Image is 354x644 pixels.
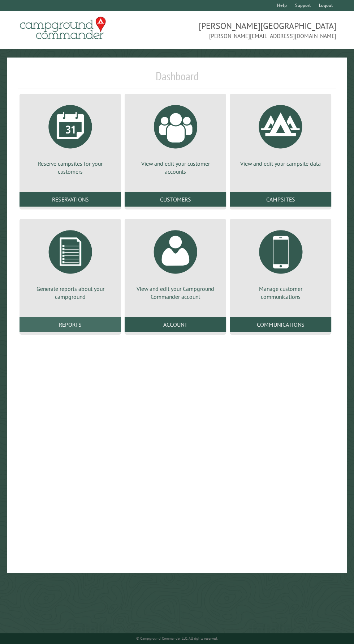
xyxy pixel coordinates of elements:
a: Account [125,317,226,332]
p: View and edit your campsite data [238,160,323,168]
a: Manage customer communications [238,225,323,301]
img: Campground Commander [18,14,108,42]
span: [PERSON_NAME][GEOGRAPHIC_DATA] [PERSON_NAME][EMAIL_ADDRESS][DOMAIN_NAME] [177,20,336,40]
a: Reports [20,317,121,332]
p: View and edit your Campground Commander account [133,285,217,301]
a: View and edit your customer accounts [133,99,217,176]
small: © Campground Commander LLC. All rights reserved. [136,636,218,641]
a: Customers [125,192,226,207]
a: Campsites [230,192,331,207]
p: Manage customer communications [238,285,323,301]
a: View and edit your campsite data [238,99,323,168]
a: View and edit your Campground Commander account [133,225,217,301]
a: Communications [230,317,331,332]
h1: Dashboard [18,69,336,89]
p: Generate reports about your campground [28,285,112,301]
a: Generate reports about your campground [28,225,112,301]
a: Reservations [20,192,121,207]
p: Reserve campsites for your customers [28,160,112,176]
p: View and edit your customer accounts [133,160,217,176]
a: Reserve campsites for your customers [28,99,112,176]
